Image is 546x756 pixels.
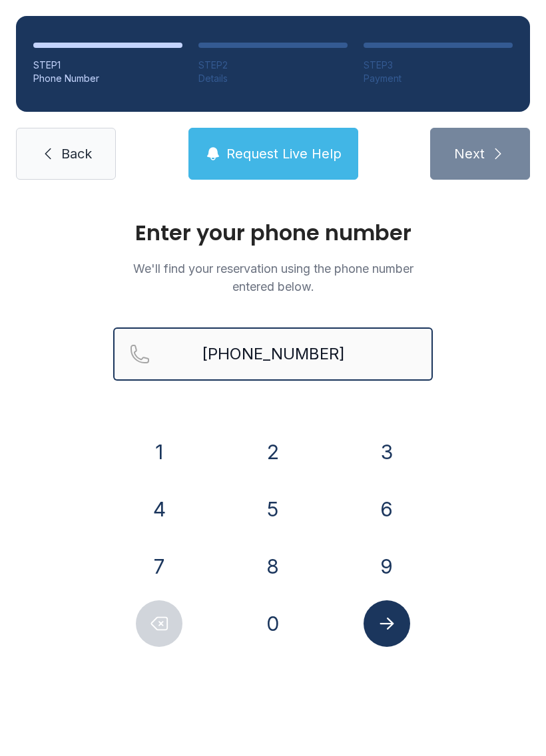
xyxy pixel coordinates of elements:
[364,486,410,532] button: 6
[364,59,513,72] div: STEP 3
[364,543,410,590] button: 9
[136,486,182,532] button: 4
[198,72,348,85] div: Details
[250,486,296,532] button: 5
[136,429,182,475] button: 1
[226,144,342,163] span: Request Live Help
[113,222,433,244] h1: Enter your phone number
[454,144,485,163] span: Next
[113,327,433,381] input: Reservation phone number
[250,600,296,647] button: 0
[33,59,182,72] div: STEP 1
[33,72,182,85] div: Phone Number
[364,72,513,85] div: Payment
[250,543,296,590] button: 8
[113,260,433,295] p: We'll find your reservation using the phone number entered below.
[250,429,296,475] button: 2
[61,144,92,163] span: Back
[136,600,182,647] button: Delete number
[364,600,410,647] button: Submit lookup form
[364,429,410,475] button: 3
[198,59,348,72] div: STEP 2
[136,543,182,590] button: 7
